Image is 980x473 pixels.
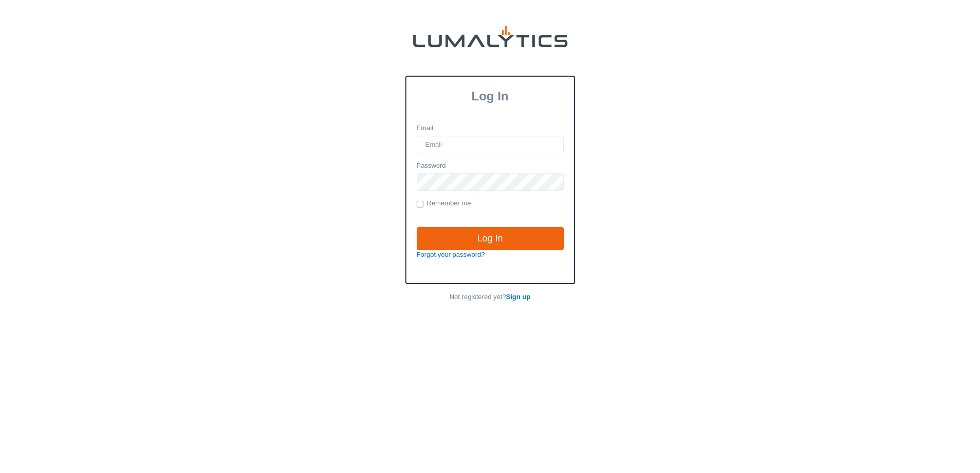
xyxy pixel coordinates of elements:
[417,227,564,251] input: Log In
[413,26,567,47] img: lumalytics-black-e9b537c871f77d9ce8d3a6940f85695cd68c596e3f819dc492052d1098752254.png
[417,124,434,133] label: Email
[506,293,531,301] a: Sign up
[405,292,575,302] p: Not registered yet?
[417,251,485,258] a: Forgot your password?
[417,201,423,207] input: Remember me
[417,161,446,171] label: Password
[406,89,574,103] h3: Log In
[417,199,471,209] label: Remember me
[417,136,564,153] input: Email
